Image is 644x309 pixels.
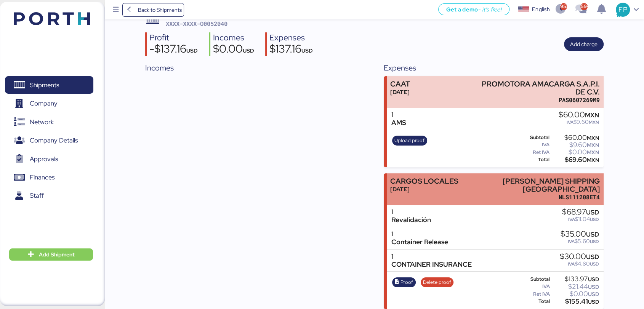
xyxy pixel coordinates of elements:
div: Total [517,299,550,304]
a: Company Details [5,132,93,149]
div: $35.00 [561,230,599,239]
span: MXN [587,149,599,156]
span: Approvals [30,154,58,165]
span: Shipments [30,80,59,91]
span: USD [588,283,599,290]
div: $5.60 [561,239,599,244]
a: Company [5,95,93,112]
div: Ret IVA [517,291,550,297]
div: $137.16 [269,43,313,56]
span: USD [590,239,599,245]
div: -$137.16 [149,43,198,56]
a: Network [5,113,93,131]
span: MXN [589,119,599,125]
span: Delete proof [423,278,451,287]
a: Shipments [5,76,93,94]
button: Proof [392,277,416,287]
div: Expenses [384,62,604,74]
div: AMS [391,119,406,127]
button: Delete proof [421,277,454,287]
div: CONTAINER INSURANCE [391,261,472,269]
button: Upload proof [392,136,427,146]
span: FP [618,5,627,14]
span: MXN [585,111,599,119]
div: CARGOS LOCALES [390,177,458,185]
div: Incomes [145,62,365,74]
div: $9.60 [559,119,599,125]
span: MXN [587,134,599,141]
a: Finances [5,169,93,186]
div: PAS0607269M9 [474,96,600,104]
span: USD [586,208,599,216]
div: $60.00 [551,135,599,141]
div: Container Release [391,238,448,246]
div: Total [517,157,549,162]
span: Add Shipment [39,250,75,259]
div: $60.00 [559,111,599,119]
div: 1 [391,230,448,238]
div: $0.00 [213,43,254,56]
span: Finances [30,172,54,183]
div: 1 [391,208,431,216]
span: IVA [568,239,575,245]
span: USD [586,230,599,239]
div: NLS111208ET4 [474,193,600,201]
div: $133.97 [551,276,599,282]
span: Company Details [30,135,78,146]
div: IVA [517,284,550,289]
button: Add Shipment [9,248,93,261]
div: $68.97 [562,208,599,216]
button: Menu [109,3,122,16]
div: 1 [391,253,472,261]
div: Ret IVA [517,150,549,155]
span: Staff [30,190,44,201]
a: Approvals [5,150,93,168]
div: $69.60 [551,157,599,163]
div: CAAT [390,80,410,88]
span: USD [586,253,599,261]
span: Back to Shipments [138,5,181,14]
span: XXXX-XXXX-O0052040 [166,20,227,27]
span: USD [590,261,599,267]
div: English [532,5,549,13]
div: 1 [391,111,406,119]
span: USD [186,47,198,54]
span: USD [243,47,254,54]
span: IVA [567,119,574,125]
span: MXN [587,157,599,163]
div: $21.44 [551,284,599,290]
span: Company [30,98,58,109]
button: Add charge [564,37,604,51]
div: $0.00 [551,149,599,155]
div: $155.41 [551,299,599,304]
span: Network [30,117,54,128]
span: Add charge [570,40,598,49]
div: Revalidación [391,216,431,224]
div: [DATE] [390,185,458,193]
div: Subtotal [517,135,549,140]
span: IVA [568,261,575,267]
span: USD [588,298,599,305]
span: IVA [568,216,575,223]
div: Expenses [269,32,313,43]
div: $0.00 [551,291,599,297]
div: $30.00 [560,253,599,261]
div: $11.04 [562,216,599,222]
span: USD [588,291,599,298]
a: Staff [5,187,93,205]
div: $9.60 [551,142,599,148]
div: PROMOTORA AMACARGA S.A.P.I. DE C.V. [474,80,600,96]
span: USD [301,47,313,54]
div: $4.80 [560,261,599,267]
div: IVA [517,142,549,147]
span: Upload proof [394,136,425,145]
div: [DATE] [390,88,410,96]
span: USD [590,216,599,223]
div: [PERSON_NAME] SHIPPING [GEOGRAPHIC_DATA] [474,177,600,193]
div: Subtotal [517,277,550,282]
span: USD [588,276,599,283]
span: MXN [587,142,599,149]
a: Back to Shipments [122,3,184,17]
div: Incomes [213,32,254,43]
div: Profit [149,32,198,43]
